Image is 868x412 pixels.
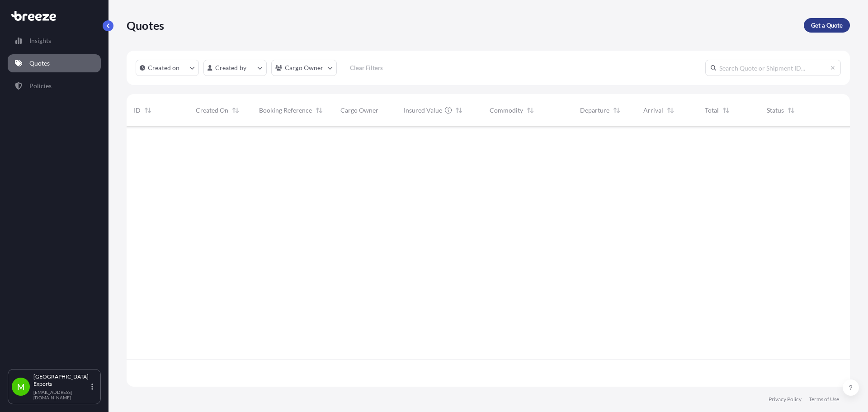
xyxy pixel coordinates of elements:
button: Sort [314,105,325,116]
span: Total [705,106,719,115]
span: Commodity [490,106,523,115]
button: Sort [721,105,731,116]
button: createdOn Filter options [136,60,199,76]
a: Quotes [8,54,101,72]
span: Status [767,106,784,115]
span: Departure [580,106,609,115]
button: Sort [611,105,622,116]
p: Clear Filters [350,63,383,72]
p: Created by [215,63,247,72]
button: cargoOwner Filter options [271,60,337,76]
button: createdBy Filter options [203,60,267,76]
span: Arrival [643,106,663,115]
span: Cargo Owner [340,106,378,115]
p: Policies [29,81,52,90]
a: Privacy Policy [769,396,802,403]
p: Cargo Owner [285,63,324,72]
span: Insured Value [404,106,442,115]
span: M [17,382,25,391]
button: Sort [142,105,153,116]
button: Sort [525,105,536,116]
button: Sort [453,105,464,116]
p: Get a Quote [811,21,843,30]
a: Policies [8,77,101,95]
button: Clear Filters [341,61,392,75]
span: Created On [196,106,228,115]
button: Sort [786,105,797,116]
p: [GEOGRAPHIC_DATA] Exports [33,373,90,388]
button: Sort [230,105,241,116]
p: Quotes [29,59,50,68]
span: Booking Reference [259,106,312,115]
p: Insights [29,36,51,45]
a: Terms of Use [809,396,839,403]
a: Insights [8,32,101,50]
a: Get a Quote [804,18,850,33]
p: Created on [148,63,180,72]
span: ID [134,106,141,115]
p: Quotes [127,18,164,33]
button: Sort [665,105,676,116]
input: Search Quote or Shipment ID... [705,60,841,76]
p: [EMAIL_ADDRESS][DOMAIN_NAME] [33,389,90,400]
